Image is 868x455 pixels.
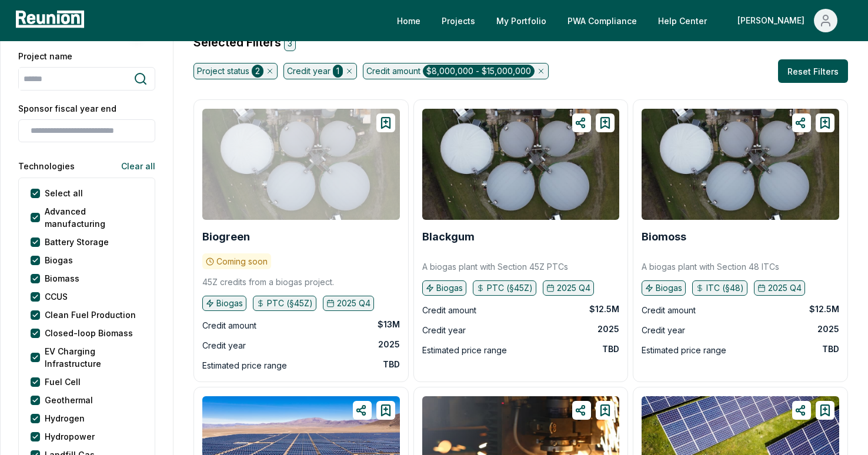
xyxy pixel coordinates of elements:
[191,34,850,51] h4: Selected Filters
[323,296,374,311] button: 2025 Q4
[18,102,155,115] label: Sponsor fiscal year end
[422,280,466,296] button: Biogas
[252,65,263,78] div: 2
[45,272,79,285] label: Biomass
[267,297,313,309] p: PTC (§45Z)
[216,256,268,267] p: Coming soon
[642,231,686,243] a: Biomoss
[422,261,568,273] p: A biogas plant with Section 45Z PTCs
[422,323,466,337] div: Credit year
[737,9,809,32] div: [PERSON_NAME]
[216,297,243,309] p: Biogas
[649,9,716,32] a: Help Center
[45,309,136,321] label: Clean Fuel Production
[728,9,847,32] button: [PERSON_NAME]
[45,254,73,266] label: Biogas
[45,345,143,370] label: EV Charging Infrastructure
[487,282,533,294] p: PTC (§45Z)
[754,280,805,296] button: 2025 Q4
[589,303,619,315] div: $12.5M
[642,109,839,220] img: Biomoss
[112,154,155,178] button: Clear all
[45,327,133,339] label: Closed-loop Biomass
[378,319,400,330] div: $13M
[283,63,357,79] div: Credit year
[543,280,594,296] button: 2025 Q4
[45,290,68,303] label: CCUS
[597,323,619,335] div: 2025
[363,63,549,79] div: Credit amount
[422,109,620,220] img: Blackgum
[487,9,556,32] a: My Portfolio
[642,303,696,317] div: Credit amount
[18,50,155,62] label: Project name
[333,65,343,78] div: 1
[284,36,296,51] div: 3
[809,303,839,315] div: $12.5M
[432,9,485,32] a: Projects
[558,9,646,32] a: PWA Compliance
[202,276,334,288] p: 45Z credits from a biogas project.
[642,323,685,337] div: Credit year
[388,9,430,32] a: Home
[642,343,726,357] div: Estimated price range
[45,205,143,230] label: Advanced manufacturing
[778,59,848,83] button: Reset Filters
[422,303,476,317] div: Credit amount
[193,63,278,79] div: Project status
[706,282,744,294] p: ITC (§48)
[383,359,400,370] div: TBD
[45,376,81,388] label: Fuel Cell
[602,343,619,355] div: TBD
[557,282,590,294] p: 2025 Q4
[822,343,839,355] div: TBD
[656,282,682,294] p: Biogas
[378,339,400,350] div: 2025
[642,280,686,296] button: Biogas
[202,296,246,311] button: Biogas
[423,65,535,78] div: $8,000,000 - $15,000,000
[337,297,370,309] p: 2025 Q4
[422,231,475,243] a: Blackgum
[202,359,287,373] div: Estimated price range
[45,412,85,424] label: Hydrogen
[768,282,802,294] p: 2025 Q4
[45,430,95,443] label: Hydropower
[817,323,839,335] div: 2025
[45,187,83,199] label: Select all
[202,339,246,353] div: Credit year
[422,343,507,357] div: Estimated price range
[45,236,109,248] label: Battery Storage
[202,319,256,333] div: Credit amount
[642,261,779,273] p: A biogas plant with Section 48 ITCs
[45,394,93,406] label: Geothermal
[18,160,75,172] label: Technologies
[388,9,856,32] nav: Main
[436,282,463,294] p: Biogas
